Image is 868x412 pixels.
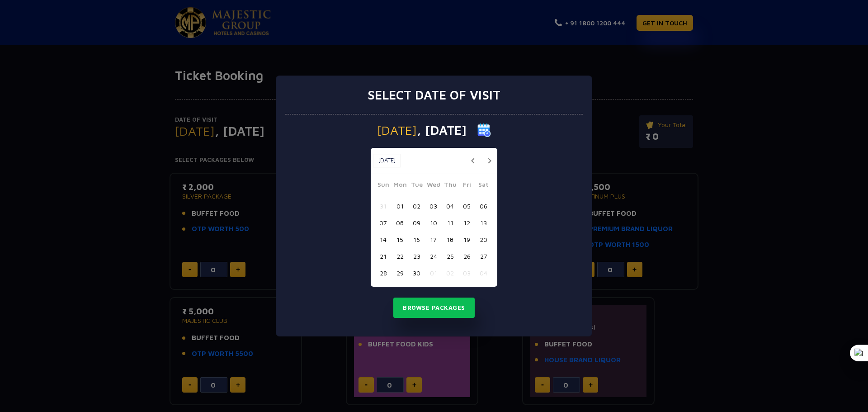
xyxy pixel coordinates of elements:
[475,214,492,231] button: 13
[408,180,425,192] span: Tue
[442,180,458,192] span: Thu
[458,248,475,265] button: 26
[425,231,442,248] button: 17
[373,154,401,167] button: [DATE]
[368,87,500,103] h3: Select date of visit
[408,198,425,214] button: 02
[408,265,425,281] button: 30
[477,123,491,137] img: calender icon
[475,198,492,214] button: 06
[425,214,442,231] button: 10
[442,214,458,231] button: 11
[408,214,425,231] button: 09
[458,198,475,214] button: 05
[458,214,475,231] button: 12
[425,248,442,265] button: 24
[425,180,442,192] span: Wed
[442,198,458,214] button: 04
[458,231,475,248] button: 19
[392,265,408,281] button: 29
[442,248,458,265] button: 25
[442,231,458,248] button: 18
[475,248,492,265] button: 27
[442,265,458,281] button: 02
[425,265,442,281] button: 01
[417,124,467,137] span: , [DATE]
[375,231,392,248] button: 14
[375,214,392,231] button: 07
[392,214,408,231] button: 08
[475,180,492,192] span: Sat
[377,124,417,137] span: [DATE]
[475,265,492,281] button: 04
[392,198,408,214] button: 01
[425,198,442,214] button: 03
[375,248,392,265] button: 21
[392,180,408,192] span: Mon
[475,231,492,248] button: 20
[393,298,475,318] button: Browse Packages
[458,180,475,192] span: Fri
[375,265,392,281] button: 28
[392,248,408,265] button: 22
[408,231,425,248] button: 16
[392,231,408,248] button: 15
[375,198,392,214] button: 31
[408,248,425,265] button: 23
[375,180,392,192] span: Sun
[458,265,475,281] button: 03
